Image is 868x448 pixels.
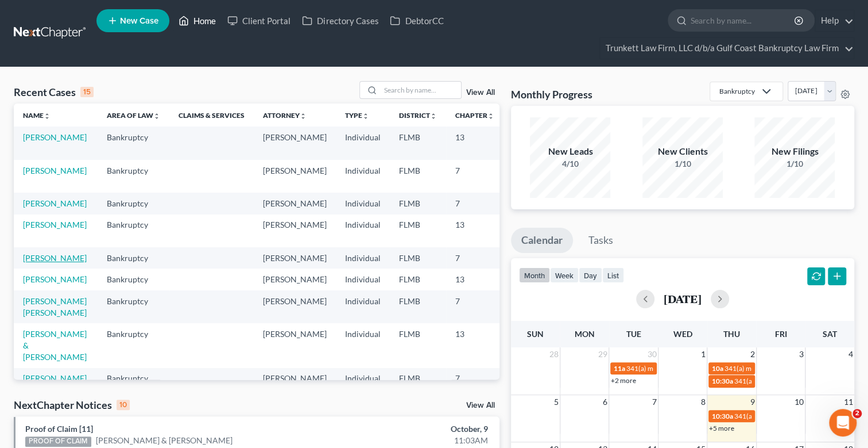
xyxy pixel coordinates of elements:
span: 8 [700,395,707,409]
div: 11:03AM [341,435,487,446]
span: Sat [823,329,837,339]
span: 6 [602,395,609,409]
td: 7 [446,193,503,214]
a: Chapterunfold_more [455,111,494,120]
div: New Clients [642,145,723,158]
a: +2 more [611,376,636,385]
td: FLMB [390,160,446,193]
td: [PERSON_NAME] [254,193,336,214]
td: [PERSON_NAME] [254,290,336,323]
a: [PERSON_NAME] & [PERSON_NAME] [23,329,87,362]
td: Individual [336,193,390,214]
span: Sun [527,329,544,339]
span: Mon [574,329,594,339]
a: View All [466,89,495,97]
a: Districtunfold_more [399,111,437,120]
span: 28 [548,347,560,361]
span: 9 [749,395,756,409]
a: +5 more [709,424,734,432]
div: NextChapter Notices [14,398,130,412]
a: Client Portal [222,10,296,31]
span: 5 [553,395,560,409]
td: FLMB [390,127,446,159]
div: 10 [117,400,130,410]
td: 7 [446,368,503,401]
a: Directory Cases [296,10,384,31]
span: 341(a) meeting for [PERSON_NAME] [626,364,737,373]
a: Home [173,10,222,31]
a: [PERSON_NAME] [23,166,87,175]
button: day [579,267,602,283]
i: unfold_more [430,113,437,120]
td: Bankruptcy [98,127,169,159]
div: New Leads [530,145,610,158]
button: month [519,267,550,283]
td: Bankruptcy [98,323,169,367]
td: Bankruptcy [98,269,169,290]
div: 1/10 [642,158,723,170]
td: FLMB [390,323,446,367]
div: Bankruptcy [719,86,755,96]
td: Individual [336,269,390,290]
td: [PERSON_NAME] [254,160,336,193]
a: Area of Lawunfold_more [107,111,160,120]
td: FLMB [390,215,446,247]
span: 3 [798,347,805,361]
span: Thu [723,329,740,339]
button: list [602,267,624,283]
a: View All [466,401,495,409]
td: 7 [446,247,503,269]
span: 11 [843,395,854,409]
div: PROOF OF CLAIM [25,436,91,447]
td: FLMB [390,368,446,401]
span: New Case [120,17,158,25]
h2: [DATE] [664,293,702,305]
a: [PERSON_NAME] [23,198,87,208]
span: 1 [700,347,707,361]
button: week [550,267,579,283]
td: Bankruptcy [98,247,169,269]
td: Bankruptcy [98,193,169,214]
td: [PERSON_NAME] [254,215,336,247]
input: Search by name... [691,10,796,31]
div: 1/10 [754,158,835,170]
a: [PERSON_NAME], Ysmaldo [23,373,88,395]
td: Individual [336,160,390,193]
td: 13 [446,323,503,367]
a: Attorneyunfold_more [263,111,307,120]
td: FLMB [390,290,446,323]
div: 15 [80,87,94,97]
i: unfold_more [362,113,369,120]
td: Individual [336,247,390,269]
span: 4 [847,347,854,361]
a: [PERSON_NAME] [23,132,87,142]
iframe: Intercom live chat [829,409,857,436]
i: unfold_more [153,113,160,120]
input: Search by name... [381,82,461,98]
a: Calendar [511,228,573,253]
a: Proof of Claim [11] [25,424,93,434]
span: 7 [651,395,658,409]
td: Individual [336,290,390,323]
span: Fri [774,329,786,339]
td: Individual [336,215,390,247]
h3: Monthly Progress [511,87,592,101]
td: Bankruptcy [98,160,169,193]
td: 7 [446,160,503,193]
span: 10:30a [712,412,733,420]
td: [PERSON_NAME] [254,323,336,367]
td: [PERSON_NAME] [254,127,336,159]
td: Individual [336,368,390,401]
a: Nameunfold_more [23,111,51,120]
div: New Filings [754,145,835,158]
td: 13 [446,215,503,247]
i: unfold_more [487,113,494,120]
div: Recent Cases [14,85,94,99]
td: 13 [446,127,503,159]
span: 10:30a [712,377,733,385]
td: FLMB [390,269,446,290]
span: 11a [614,364,625,373]
td: FLMB [390,247,446,269]
td: Bankruptcy [98,368,169,401]
a: [PERSON_NAME] [23,274,87,284]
